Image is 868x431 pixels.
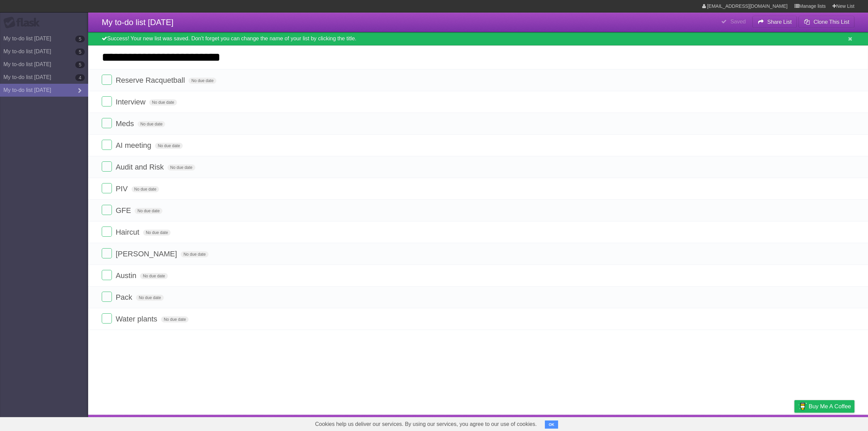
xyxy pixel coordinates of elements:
[116,250,179,258] span: [PERSON_NAME]
[102,18,174,27] span: My to-do list [DATE]
[88,32,868,45] div: Success! Your new list was saved. Don't forget you can change the name of your list by clicking t...
[167,164,195,171] span: No due date
[116,76,186,84] span: Reserve Racquetball
[102,270,112,280] label: Done
[181,251,208,257] span: No due date
[116,228,141,236] span: Haircut
[116,98,147,106] span: Interview
[161,316,189,322] span: No due date
[102,161,112,172] label: Done
[704,416,718,429] a: About
[102,227,112,237] label: Done
[545,420,558,429] button: OK
[798,16,854,28] button: Clone This List
[138,121,165,127] span: No due date
[116,206,133,215] span: GFE
[102,118,112,128] label: Done
[132,186,159,192] span: No due date
[809,400,851,412] span: Buy me a coffee
[794,400,854,413] a: Buy me a coffee
[3,17,44,29] div: Flask
[102,205,112,215] label: Done
[812,416,854,429] a: Suggest a feature
[136,295,163,301] span: No due date
[102,183,112,193] label: Done
[730,19,746,24] b: Saved
[102,313,112,324] label: Done
[116,293,134,301] span: Pack
[116,141,153,150] span: AI meeting
[116,163,165,171] span: Audit and Risk
[116,315,159,323] span: Water plants
[140,273,167,279] span: No due date
[752,16,797,28] button: Share List
[798,400,807,412] img: Buy me a coffee
[786,416,803,429] a: Privacy
[116,184,129,193] span: PIV
[102,140,112,150] label: Done
[189,78,216,84] span: No due date
[155,143,182,149] span: No due date
[102,75,112,85] label: Done
[102,96,112,106] label: Done
[75,61,85,68] b: 5
[102,248,112,258] label: Done
[75,74,85,81] b: 4
[102,292,112,302] label: Done
[143,230,171,236] span: No due date
[149,99,177,105] span: No due date
[727,416,754,429] a: Developers
[75,36,85,42] b: 5
[767,19,792,25] b: Share List
[116,271,138,280] span: Austin
[116,119,136,128] span: Meds
[135,208,162,214] span: No due date
[308,417,544,431] span: Cookies help us deliver our services. By using our services, you agree to our use of cookies.
[75,48,85,55] b: 5
[813,19,849,25] b: Clone This List
[763,416,777,429] a: Terms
